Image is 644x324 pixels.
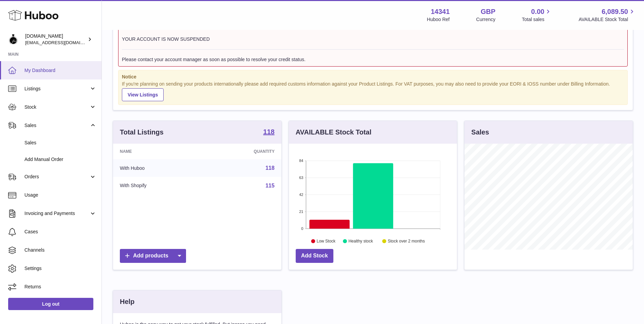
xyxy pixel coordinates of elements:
[296,249,333,263] a: Add Stock
[8,34,18,44] img: internalAdmin-14341@internal.huboo.com
[24,67,96,74] span: My Dashboard
[296,128,371,137] h3: AVAILABLE Stock Total
[24,192,96,198] span: Usage
[24,210,89,217] span: Invoicing and Payments
[263,128,274,137] a: 118
[578,16,636,23] span: AVAILABLE Stock Total
[24,140,96,146] span: Sales
[299,176,303,180] text: 63
[204,144,281,159] th: Quantity
[24,265,96,272] span: Settings
[24,229,96,235] span: Cases
[522,16,552,23] span: Total sales
[299,210,303,214] text: 21
[471,128,489,137] h3: Sales
[481,7,495,16] strong: GBP
[299,193,303,197] text: 42
[24,156,96,163] span: Add Manual Order
[263,128,274,135] strong: 118
[348,239,373,244] text: Healthy stock
[24,104,89,110] span: Stock
[113,177,204,195] td: With Shopify
[317,239,336,244] text: Low Stock
[8,298,93,310] a: Log out
[25,33,86,46] div: [DOMAIN_NAME]
[265,183,275,188] a: 115
[301,227,303,231] text: 0
[476,16,496,23] div: Currency
[120,297,134,306] h3: Help
[299,159,303,163] text: 84
[427,16,450,23] div: Huboo Ref
[122,16,624,63] div: CREDIT VIOLATION TERMINATION YOUR ACCOUNT IS NOW SUSPENDED Please contact your account manager as...
[602,7,628,16] span: 6,089.50
[265,165,275,171] a: 118
[25,40,100,45] span: [EMAIL_ADDRESS][DOMAIN_NAME]
[120,249,186,263] a: Add products
[113,144,204,159] th: Name
[122,81,624,101] div: If you're planning on sending your products internationally please add required customs informati...
[522,7,552,23] a: 0.00 Total sales
[113,159,204,177] td: With Huboo
[120,128,164,137] h3: Total Listings
[122,74,624,80] strong: Notice
[531,7,545,16] span: 0.00
[24,284,96,290] span: Returns
[24,122,89,129] span: Sales
[24,86,89,92] span: Listings
[24,174,89,180] span: Orders
[122,88,164,101] a: View Listings
[431,7,450,16] strong: 14341
[24,247,96,253] span: Channels
[388,239,425,244] text: Stock over 2 months
[578,7,636,23] a: 6,089.50 AVAILABLE Stock Total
